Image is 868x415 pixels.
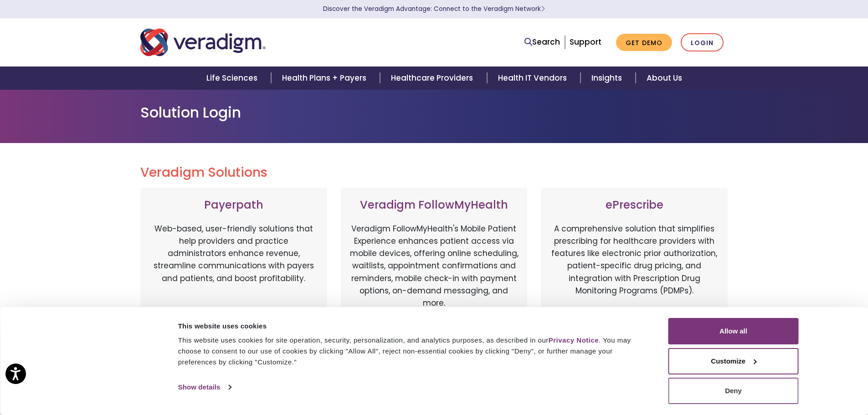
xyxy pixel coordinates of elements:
[178,335,648,368] div: This website uses cookies for site operation, security, personalization, and analytics purposes, ...
[149,199,318,212] h3: Payerpath
[668,318,799,344] button: Allow all
[178,380,231,394] a: Show details
[140,27,266,57] img: Veradigm logo
[668,378,799,404] button: Deny
[149,223,318,318] p: Web-based, user-friendly solutions that help providers and practice administrators enhance revenu...
[616,34,672,51] a: Get Demo
[380,67,487,90] a: Healthcare Providers
[350,223,519,309] p: Veradigm FollowMyHealth's Mobile Patient Experience enhances patient access via mobile devices, o...
[668,348,799,374] button: Customize
[140,165,728,180] h2: Veradigm Solutions
[541,5,545,13] span: Learn More
[271,67,380,90] a: Health Plans + Payers
[323,5,545,13] a: Discover the Veradigm Advantage: Connect to the Veradigm NetworkLearn More
[549,336,599,344] a: Privacy Notice
[570,36,601,47] a: Support
[350,199,519,212] h3: Veradigm FollowMyHealth
[178,321,648,332] div: This website uses cookies
[636,67,693,90] a: About Us
[550,199,719,212] h3: ePrescribe
[195,67,271,90] a: Life Sciences
[681,33,724,52] a: Login
[487,67,580,90] a: Health IT Vendors
[140,104,728,121] h1: Solution Login
[524,36,560,48] a: Search
[580,67,636,90] a: Insights
[550,223,719,318] p: A comprehensive solution that simplifies prescribing for healthcare providers with features like ...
